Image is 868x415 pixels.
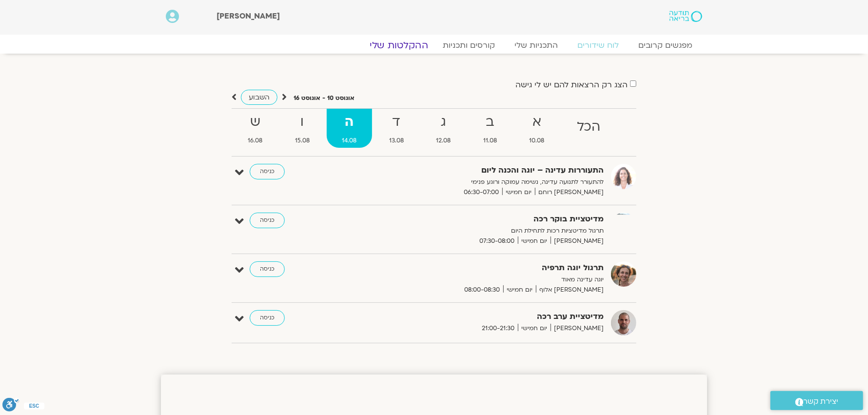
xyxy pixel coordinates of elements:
[468,111,513,133] strong: ב
[562,109,616,148] a: הכל
[365,310,604,323] strong: מדיטציית ערב רכה
[280,109,325,148] a: ו15.08
[514,136,560,146] span: 10.08
[280,136,325,146] span: 15.08
[518,236,551,246] span: יום חמישי
[217,11,280,21] span: [PERSON_NAME]
[502,187,535,198] span: יום חמישי
[365,164,604,177] strong: התעוררות עדינה – יוגה והכנה ליום
[374,111,419,133] strong: ד
[365,261,604,275] strong: תרגול יוגה תרפיה
[514,111,560,133] strong: א
[365,226,604,236] p: תרגול מדיטציות רכות לתחילת היום
[241,90,277,105] a: השבוע
[421,109,466,148] a: ג12.08
[478,323,518,334] span: 21:00-21:30
[250,261,285,277] a: כניסה
[327,111,372,133] strong: ה
[421,136,466,146] span: 12.08
[327,109,372,148] a: ה14.08
[358,40,440,51] a: ההקלטות שלי
[233,111,278,133] strong: ש
[249,93,270,102] span: השבוע
[374,109,419,148] a: ד13.08
[468,109,513,148] a: ב11.08
[166,40,702,50] nav: Menu
[770,391,863,410] a: יצירת קשר
[804,395,839,408] span: יצירת קשר
[374,136,419,146] span: 13.08
[233,109,278,148] a: ש16.08
[551,236,604,246] span: [PERSON_NAME]
[536,285,604,295] span: [PERSON_NAME] אלוף
[461,285,503,295] span: 08:00-08:30
[514,109,560,148] a: א10.08
[515,80,628,89] label: הצג רק הרצאות להם יש לי גישה
[562,116,616,138] strong: הכל
[551,323,604,334] span: [PERSON_NAME]
[365,213,604,226] strong: מדיטציית בוקר רכה
[629,40,702,50] a: מפגשים קרובים
[365,275,604,285] p: יוגה עדינה מאוד
[568,40,629,50] a: לוח שידורים
[294,93,355,103] p: אוגוסט 10 - אוגוסט 16
[250,213,285,228] a: כניסה
[503,285,536,295] span: יום חמישי
[250,164,285,179] a: כניסה
[518,323,551,334] span: יום חמישי
[250,310,285,326] a: כניסה
[365,177,604,187] p: להתעורר לתנועה עדינה, נשימה עמוקה ורוגע פנימי
[280,111,325,133] strong: ו
[327,136,372,146] span: 14.08
[433,40,505,50] a: קורסים ותכניות
[476,236,518,246] span: 07:30-08:00
[421,111,466,133] strong: ג
[468,136,513,146] span: 11.08
[460,187,502,198] span: 06:30-07:00
[505,40,568,50] a: התכניות שלי
[535,187,604,198] span: [PERSON_NAME] רוחם
[233,136,278,146] span: 16.08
